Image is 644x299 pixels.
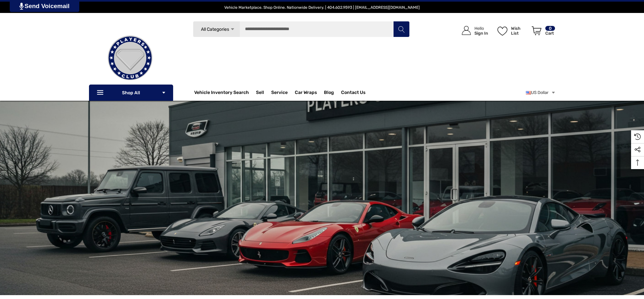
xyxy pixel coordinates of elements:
[526,86,556,99] a: USD
[634,146,641,153] svg: Social Media
[341,90,365,97] a: Contact Us
[256,86,271,99] a: Sell
[201,27,229,32] span: All Categories
[393,21,409,37] button: Search
[474,31,488,36] p: Sign In
[19,3,24,10] img: PjwhLS0gR2VuZXJhdG9yOiBHcmF2aXQuaW8gLS0+PHN2ZyB4bWxucz0iaHR0cDovL3d3dy53My5vcmcvMjAwMC9zdmciIHhtb...
[230,27,235,32] svg: Icon Arrow Down
[529,19,556,45] a: Cart with 0 items
[271,90,288,97] a: Service
[545,26,555,31] p: 0
[545,31,555,36] p: Cart
[193,21,240,37] a: All Categories Icon Arrow Down Icon Arrow Up
[224,5,420,10] span: Vehicle Marketplace. Shop Online. Nationwide Delivery. | 404.602.9593 | [EMAIL_ADDRESS][DOMAIN_NAME]
[511,26,528,36] p: Wish List
[324,90,334,97] a: Blog
[494,19,529,42] a: Wish List Wish List
[295,90,317,97] span: Car Wraps
[98,26,162,90] img: Players Club | Cars For Sale
[256,90,264,97] span: Sell
[631,159,644,166] svg: Top
[462,26,471,35] svg: Icon User Account
[634,133,641,140] svg: Recently Viewed
[497,27,507,36] svg: Wish List
[89,85,173,101] p: Shop All
[96,89,106,97] svg: Icon Line
[474,26,488,31] p: Hello
[161,90,166,95] svg: Icon Arrow Down
[194,90,249,97] a: Vehicle Inventory Search
[295,86,324,99] a: Car Wraps
[454,19,491,42] a: Sign in
[532,26,541,35] svg: Review Your Cart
